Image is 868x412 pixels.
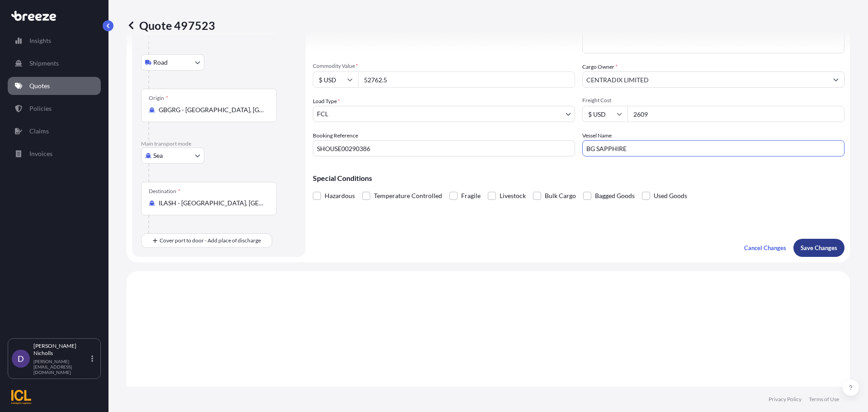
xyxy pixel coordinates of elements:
a: Policies [8,99,101,118]
input: Enter amount [627,106,844,122]
label: Cargo Owner [582,62,618,71]
button: Show suggestions [828,71,844,88]
input: Full name [583,71,828,88]
div: Destination [149,188,180,195]
span: FCL [317,109,328,118]
p: Special Conditions [313,175,844,182]
span: Livestock [500,189,526,203]
span: Cover port to door - Add place of discharge [160,236,261,245]
p: [PERSON_NAME] Nicholls [33,342,90,357]
input: Type amount [358,71,575,88]
p: Cancel Changes [744,243,786,252]
input: Enter name [582,140,844,156]
button: FCL [313,106,575,122]
span: Sea [153,151,163,160]
span: Road [153,58,168,67]
input: Your internal reference [313,140,575,156]
a: Insights [8,32,101,50]
button: Select transport [141,147,204,164]
label: Booking Reference [313,131,358,140]
button: Cover port to door - Add place of discharge [141,233,272,248]
span: Load Type [313,97,340,106]
input: Origin [159,105,265,114]
span: Hazardous [325,189,355,203]
p: Claims [29,127,49,136]
div: Origin [149,95,168,102]
span: Temperature Controlled [374,189,442,203]
p: Invoices [29,149,52,158]
span: Freight Cost [582,97,844,104]
p: Insights [29,36,51,45]
p: Quotes [29,81,50,90]
a: Terms of Use [809,396,839,403]
span: Fragile [461,189,481,203]
span: Commodity Value [313,62,575,70]
span: Used Goods [654,189,687,203]
p: [PERSON_NAME][EMAIL_ADDRESS][DOMAIN_NAME] [33,359,90,375]
p: Policies [29,104,52,113]
a: Shipments [8,54,101,72]
p: Quote 497523 [127,18,215,33]
a: Claims [8,122,101,140]
img: organization-logo [11,390,31,404]
span: Bulk Cargo [545,189,576,203]
span: D [18,354,24,363]
button: Select transport [141,54,204,71]
input: Destination [159,199,265,208]
span: Bagged Goods [595,189,635,203]
label: Vessel Name [582,131,612,140]
button: Save Changes [793,239,844,257]
a: Invoices [8,145,101,163]
p: Shipments [29,59,59,68]
p: Save Changes [801,243,837,252]
button: Cancel Changes [737,239,793,257]
a: Privacy Policy [769,396,802,403]
p: Main transport mode [141,140,297,147]
a: Quotes [8,77,101,95]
